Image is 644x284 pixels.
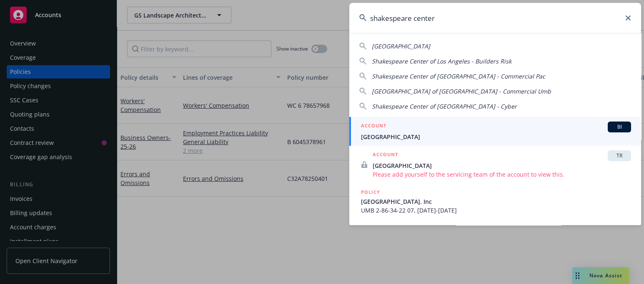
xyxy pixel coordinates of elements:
a: ACCOUNTTR[GEOGRAPHIC_DATA]Please add yourself to the servicing team of the account to view this. [349,146,641,183]
a: POLICY [349,219,641,255]
a: POLICY[GEOGRAPHIC_DATA]. IncUMB 2-86-34-22 07, [DATE]-[DATE] [349,183,641,219]
a: ACCOUNTBI[GEOGRAPHIC_DATA] [349,117,641,146]
span: [GEOGRAPHIC_DATA]. Inc [361,197,631,206]
span: TR [611,152,628,160]
span: UMB 2-86-34-22 07, [DATE]-[DATE] [361,206,631,215]
span: Shakespeare Center of Los Angeles - Builders Risk [372,57,511,65]
span: [GEOGRAPHIC_DATA] [372,42,430,50]
h5: ACCOUNT [373,150,398,160]
h5: POLICY [361,188,380,196]
h5: POLICY [361,224,380,232]
span: [GEOGRAPHIC_DATA] of [GEOGRAPHIC_DATA] - Commercial Umb [372,87,551,95]
span: BI [611,123,628,131]
span: Shakespeare Center of [GEOGRAPHIC_DATA] - Cyber [372,102,517,110]
input: Search... [349,3,641,33]
span: [GEOGRAPHIC_DATA] [361,132,631,141]
span: [GEOGRAPHIC_DATA] [373,161,631,170]
h5: ACCOUNT [361,122,386,132]
span: Shakespeare Center of [GEOGRAPHIC_DATA] - Commercial Pac [372,72,545,80]
span: Please add yourself to the servicing team of the account to view this. [373,170,631,179]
